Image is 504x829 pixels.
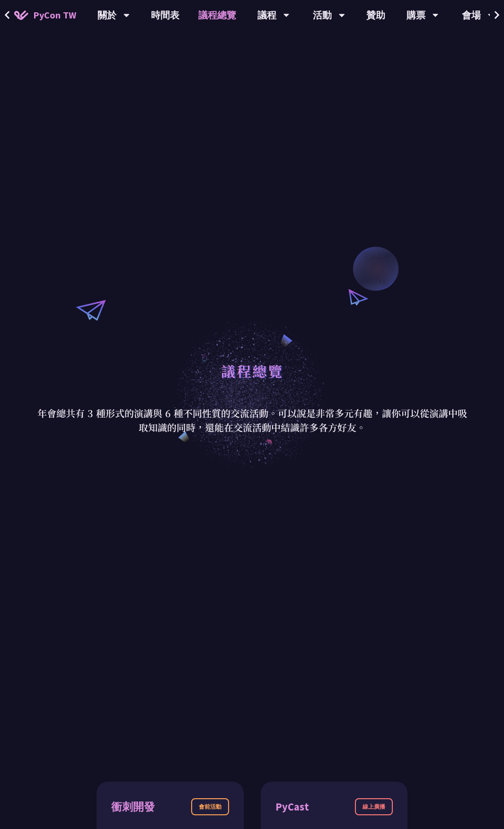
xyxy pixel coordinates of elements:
[33,406,471,435] p: 年會總共有 3 種形式的演講與 6 種不同性質的交流活動。可以說是非常多元有趣，讓你可以從演講中吸取知識的同時，還能在交流活動中結識許多各方好友。
[275,799,309,815] div: PyCast
[5,3,86,27] a: PyCon TW
[355,798,393,815] div: 線上廣播
[14,10,28,20] img: Home icon of PyCon TW 2025
[221,357,283,385] h1: 議程總覽
[191,798,229,815] div: 會前活動
[33,8,76,22] span: PyCon TW
[111,799,155,815] div: 衝刺開發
